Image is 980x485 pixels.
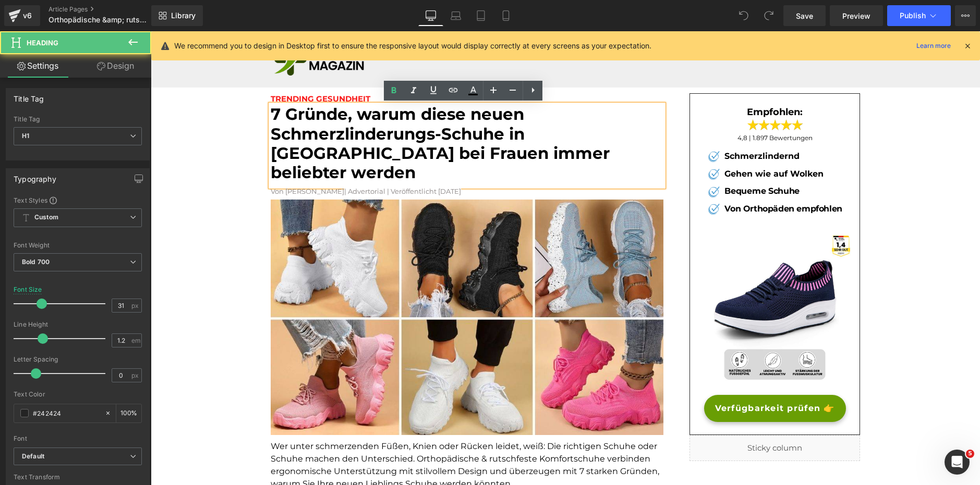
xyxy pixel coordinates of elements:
[27,39,58,47] span: Heading
[174,40,651,52] p: We recommend you to design in Desktop first to ensure the responsive layout would display correct...
[14,474,142,481] div: Text Transform
[33,407,100,419] input: Color
[553,364,695,391] a: Verfügbarkeit prüfen 👉
[555,75,693,87] h3: Empfohlen:
[14,286,42,293] div: Font Size
[574,138,673,147] b: Gehen wie auf Wolken
[120,156,193,164] font: Von [PERSON_NAME]
[587,103,662,110] span: 4,8 | 1.897 Bewertungen
[193,156,310,164] span: | Advertorial | Veröffentlicht [DATE]
[900,11,926,20] span: Publish
[493,5,518,26] a: Mobile
[564,371,684,383] span: Verfügbarkeit prüfen 👉
[14,196,142,204] div: Text Styles
[945,450,970,475] iframe: Intercom live chat
[22,452,44,461] i: Default
[758,5,779,26] button: Redo
[171,11,196,20] span: Library
[830,5,883,26] a: Preview
[21,9,34,22] div: v6
[14,242,142,249] div: Font Weight
[22,258,50,266] b: Bold 700
[14,356,142,363] div: Letter Spacing
[842,10,870,21] span: Preview
[34,213,58,222] b: Custom
[131,372,140,379] span: px
[733,5,754,26] button: Undo
[78,54,153,78] a: Design
[14,321,142,328] div: Line Height
[120,63,220,72] span: TRENDING GESUNDHEIT
[120,73,459,151] font: 7 Gründe, warum diese neuen Schmerzlinderungs-Schuhe in [GEOGRAPHIC_DATA] bei Frauen immer belieb...
[131,337,140,344] span: em
[443,5,468,26] a: Laptop
[4,5,40,26] a: v6
[131,302,140,309] span: px
[120,410,509,457] font: Wer unter schmerzenden Füßen, Knien oder Rücken leidet, weiß: Die richtigen Schuhe oder Schuhe ma...
[14,89,44,103] div: Title Tag
[116,404,141,422] div: %
[574,155,649,165] b: Bequeme Schuhe
[468,5,493,26] a: Tablet
[14,435,142,442] div: Font
[574,172,691,182] b: Von Orthopäden empfohlen
[22,132,29,140] b: H1
[796,10,813,21] span: Save
[49,5,168,14] a: Article Pages
[14,391,142,398] div: Text Color
[418,5,443,26] a: Desktop
[574,120,649,130] b: Schmerzlindernd
[14,116,142,123] div: Title Tag
[151,5,203,26] a: New Library
[887,5,951,26] button: Publish
[955,5,976,26] button: More
[912,40,955,52] a: Learn more
[14,169,56,183] div: Typography
[966,450,974,458] span: 5
[49,16,149,24] span: Orthopädische &amp; rutschfeste Komfortschuhe - 7 Gründe Adv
